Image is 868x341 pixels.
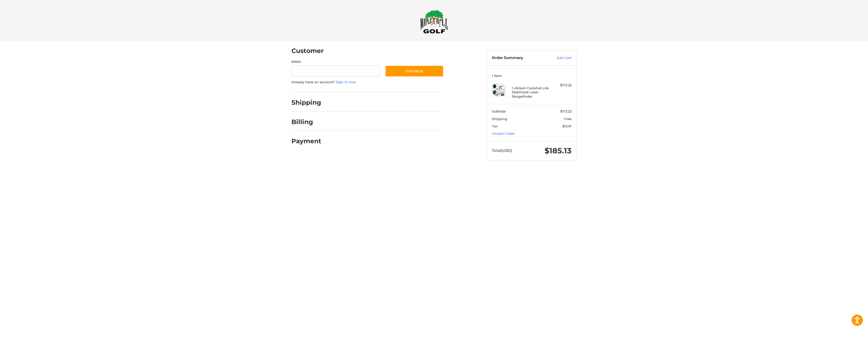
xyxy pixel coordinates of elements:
div: $172.22 [552,83,572,88]
span: Total (USD) [492,148,512,153]
h4: 1 x Nikon Coolshot Lite Stabilized Laser Rangefinder [512,86,550,98]
span: Tax [492,124,498,128]
span: Free [564,117,572,121]
h2: Customer [291,47,324,55]
span: $185.13 [545,146,572,155]
label: Email [291,60,380,64]
p: Already have an account? [291,80,444,85]
span: $12.91 [562,124,572,128]
a: Coupon Code [492,131,514,135]
h2: Shipping [291,99,321,106]
h3: Order Summary [492,55,546,61]
h2: Payment [291,137,321,145]
a: Edit Cart [546,55,572,61]
span: $172.22 [560,109,572,113]
img: Maple Hill Golf [420,10,448,34]
h2: Billing [291,118,321,126]
span: Shipping [492,117,507,121]
span: Subtotal [492,109,506,113]
button: Continue [385,65,444,77]
a: Sign in now [336,80,356,84]
h3: 1 Item [492,74,572,78]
